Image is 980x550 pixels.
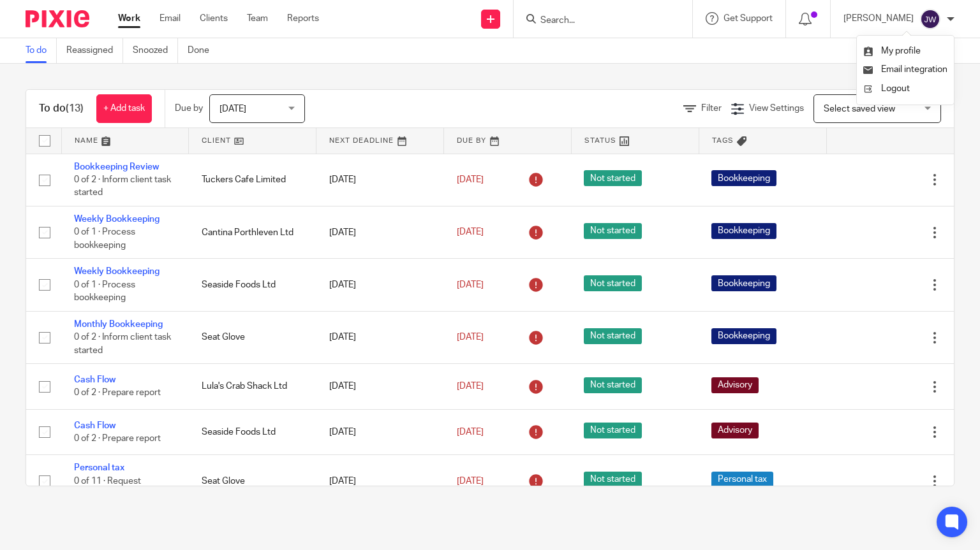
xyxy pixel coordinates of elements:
span: 0 of 2 · Prepare report [74,434,161,443]
td: Lula's Crab Shack Ltd [189,364,316,409]
a: Reassigned [66,38,123,63]
span: Advisory [711,377,759,393]
td: [DATE] [316,259,444,311]
span: (13) [66,103,84,113]
span: Email integration [881,65,947,74]
span: Not started [584,328,642,344]
a: Weekly Bookkeeping [74,267,160,276]
span: 0 of 2 · Inform client task started [74,175,171,198]
td: Seaside Foods Ltd [189,259,316,311]
td: Cantina Porthleven Ltd [189,206,316,258]
span: Not started [584,472,642,488]
td: [DATE] [316,206,444,258]
p: Due by [175,102,203,115]
span: Not started [584,275,642,291]
a: Personal tax [74,463,124,472]
a: Email [160,12,181,25]
a: + Add task [96,94,152,123]
td: Seat Glove [189,311,316,363]
a: My profile [863,47,921,55]
span: [DATE] [457,333,484,342]
span: [DATE] [457,280,484,289]
span: 0 of 1 · Process bookkeeping [74,280,135,303]
span: [DATE] [457,382,484,391]
input: Search [539,15,654,27]
a: To do [26,38,57,63]
span: Not started [584,423,642,438]
td: [DATE] [316,455,444,507]
span: View Settings [749,104,804,113]
span: Bookkeeping [711,328,776,344]
span: Filter [701,104,722,113]
span: 0 of 2 · Inform client task started [74,333,171,355]
span: 0 of 2 · Prepare report [74,389,161,398]
span: 0 of 1 · Process bookkeeping [74,228,135,250]
a: Email integration [863,65,947,74]
span: Logout [881,84,910,93]
span: Get Support [724,14,773,23]
span: Personal tax [711,472,773,488]
span: Bookkeeping [711,170,776,186]
td: Tuckers Cafe Limited [189,154,316,206]
span: My profile [881,47,921,55]
img: Pixie [26,10,89,27]
span: Bookkeeping [711,223,776,239]
span: Not started [584,170,642,186]
span: [DATE] [457,228,484,237]
td: [DATE] [316,409,444,454]
a: Cash Flow [74,375,115,384]
a: Bookkeeping Review [74,163,159,171]
span: [DATE] [457,175,484,184]
a: Done [188,38,219,63]
span: Advisory [711,423,759,438]
a: Work [118,12,140,25]
a: Team [247,12,268,25]
a: Reports [287,12,319,25]
span: [DATE] [219,105,246,113]
span: Not started [584,223,642,239]
h1: To do [39,102,84,115]
td: [DATE] [316,311,444,363]
a: Cash Flow [74,421,115,430]
span: Bookkeeping [711,275,776,291]
td: [DATE] [316,364,444,409]
span: Not started [584,377,642,393]
a: Weekly Bookkeeping [74,215,160,224]
span: Select saved view [824,105,895,113]
td: Seat Glove [189,455,316,507]
img: svg%3E [920,9,940,29]
span: 0 of 11 · Request information [74,477,141,499]
a: Logout [863,80,947,98]
a: Clients [200,12,228,25]
td: [DATE] [316,154,444,206]
a: Monthly Bookkeeping [74,320,163,329]
span: [DATE] [457,477,484,486]
a: Snoozed [133,38,178,63]
span: Tags [712,137,734,144]
td: Seaside Foods Ltd [189,409,316,454]
span: [DATE] [457,428,484,437]
p: [PERSON_NAME] [843,12,914,25]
